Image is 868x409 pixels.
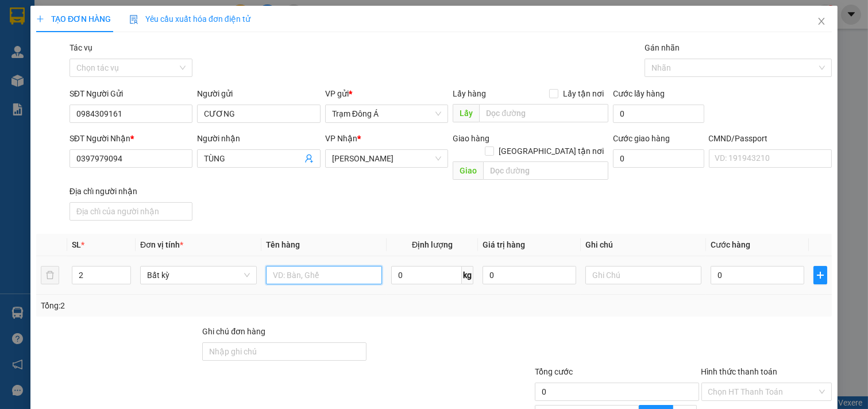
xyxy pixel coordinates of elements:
input: Ghi Chú [585,266,702,284]
input: VD: Bàn, Ghế [266,266,383,284]
span: Tổng cước [535,367,573,376]
span: Giá trị hàng [483,240,525,249]
div: Người nhận [197,132,321,145]
input: Dọc đường [479,104,608,122]
div: Địa chỉ người nhận [70,185,193,198]
span: Tên hàng [266,240,300,249]
span: Định lượng [412,240,453,249]
input: Địa chỉ của người nhận [70,202,193,221]
img: icon [129,15,138,24]
input: Ghi chú đơn hàng [202,342,366,361]
div: SĐT Người Nhận [70,132,193,145]
span: Đơn vị tính [140,240,183,249]
input: Cước lấy hàng [613,105,704,123]
span: Bất kỳ [147,267,250,284]
span: Yêu cầu xuất hóa đơn điện tử [129,14,250,24]
span: SL [72,240,81,249]
span: [GEOGRAPHIC_DATA] tận nơi [494,145,608,157]
span: Giao hàng [453,134,489,143]
label: Cước lấy hàng [613,89,665,98]
label: Ghi chú đơn hàng [202,327,265,336]
div: Người gửi [197,87,321,100]
div: Tổng: 2 [41,299,335,312]
span: Giao [453,161,483,180]
div: VP gửi [325,87,449,100]
span: Lấy [453,104,479,122]
span: Trạm Đông Á [332,105,442,122]
input: Cước giao hàng [613,149,704,168]
span: Hồ Chí Minh [332,150,442,167]
span: Lấy tận nơi [558,87,608,100]
span: plus [814,271,827,280]
span: VP Nhận [325,134,357,143]
span: Cước hàng [711,240,750,249]
button: delete [41,266,59,284]
button: Close [805,6,838,38]
label: Gán nhãn [645,43,680,52]
div: SĐT Người Gửi [70,87,193,100]
button: plus [813,266,827,284]
span: plus [36,15,44,23]
div: CMND/Passport [709,132,832,145]
span: TẠO ĐƠN HÀNG [36,14,111,24]
span: close [817,17,826,26]
span: Lấy hàng [453,89,486,98]
label: Cước giao hàng [613,134,670,143]
th: Ghi chú [581,234,707,256]
input: Dọc đường [483,161,608,180]
input: 0 [483,266,576,284]
span: user-add [304,154,314,163]
span: kg [462,266,473,284]
label: Hình thức thanh toán [701,367,778,376]
label: Tác vụ [70,43,92,52]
